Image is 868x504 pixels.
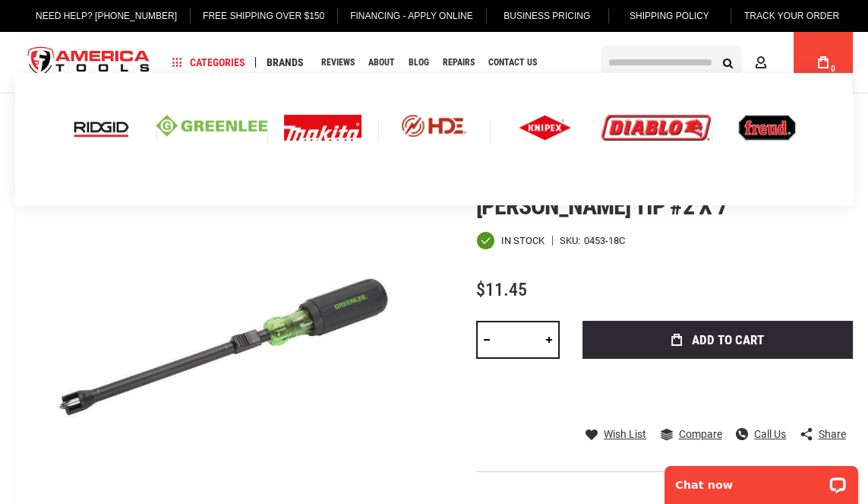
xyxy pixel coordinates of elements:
[166,52,252,73] a: Categories
[443,58,475,67] span: Repairs
[630,11,709,21] span: Shipping Policy
[738,115,796,141] img: Freud logo
[321,58,355,67] span: Reviews
[831,65,835,73] span: 0
[156,115,267,138] img: Greenlee logo
[314,52,361,73] a: Reviews
[584,236,625,246] div: 0453-18C
[15,34,163,91] img: America Tools
[378,115,489,138] img: HDE logo
[661,427,722,441] a: Compare
[655,456,868,504] iframe: LiveChat chat widget
[501,236,544,246] span: In stock
[361,52,402,73] a: About
[15,34,163,91] a: store logo
[70,115,133,141] img: Ridgid logo
[679,429,722,439] span: Compare
[819,429,846,439] span: Share
[368,58,395,67] span: About
[736,427,786,441] a: Call Us
[560,236,584,246] strong: SKU
[436,52,481,73] a: Repairs
[579,363,856,407] iframe: Secure express checkout frame
[604,429,646,439] span: Wish List
[172,57,245,68] span: Categories
[519,115,572,141] img: Knipex logo
[582,321,853,359] button: Add to Cart
[809,32,838,93] a: 0
[476,231,544,250] div: Availability
[586,427,646,441] a: Wish List
[713,48,742,77] button: Search
[260,52,311,73] a: Brands
[284,115,361,141] img: Makita Logo
[267,57,304,68] span: Brands
[409,58,429,67] span: Blog
[488,58,537,67] span: Contact Us
[601,115,711,141] img: Diablo logo
[476,279,527,300] span: $11.45
[692,334,764,347] span: Add to Cart
[481,52,544,73] a: Contact Us
[402,52,436,73] a: Blog
[754,429,786,439] span: Call Us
